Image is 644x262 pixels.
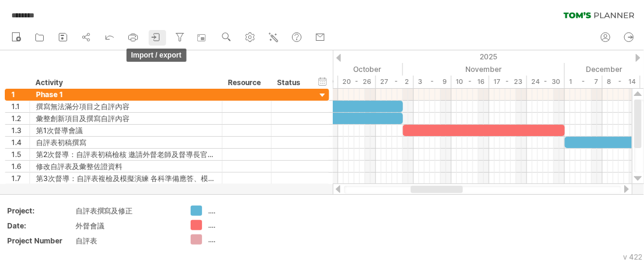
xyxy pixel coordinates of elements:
[11,173,29,184] div: 1.7
[208,234,273,245] div: ....
[7,221,73,231] div: Date:
[76,236,176,246] div: 自評表
[149,30,166,46] a: import / export
[338,76,376,88] div: 20 - 26
[452,76,489,88] div: 10 - 16
[36,89,216,100] div: Phase 1
[208,220,273,230] div: ....
[11,149,29,160] div: 1.5
[208,206,273,216] div: ....
[277,77,303,89] div: Status
[36,161,216,172] div: 修改自評表及彙整佐證資料
[489,76,527,88] div: 17 - 23
[76,221,176,231] div: 外督會議
[7,206,73,216] div: Project:
[623,252,642,261] div: v 422
[36,149,216,160] div: 第2次督導：自評表初稿檢核 邀請外督老師及督導長官書面審查
[127,49,186,62] span: import / export
[414,76,452,88] div: 3 - 9
[403,63,565,76] div: November 2025
[7,236,73,246] div: Project Number
[36,137,216,148] div: 自評表初稿撰寫
[228,77,264,89] div: Resource
[36,125,216,136] div: 第1次督導會議
[565,76,603,88] div: 1 - 7
[76,206,176,216] div: 自評表撰寫及修正
[36,173,216,184] div: 第3次督導：自評表複檢及模擬演練 各科準備應答、模擬綜合座談
[527,76,565,88] div: 24 - 30
[11,137,29,148] div: 1.4
[11,101,29,112] div: 1.1
[36,101,216,112] div: 撰寫無法滿分項目之自評內容
[11,161,29,172] div: 1.6
[603,76,640,88] div: 8 - 14
[376,76,414,88] div: 27 - 2
[36,113,216,124] div: 彙整創新項目及撰寫自評內容
[11,125,29,136] div: 1.3
[11,113,29,124] div: 1.2
[35,77,215,89] div: Activity
[11,89,29,100] div: 1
